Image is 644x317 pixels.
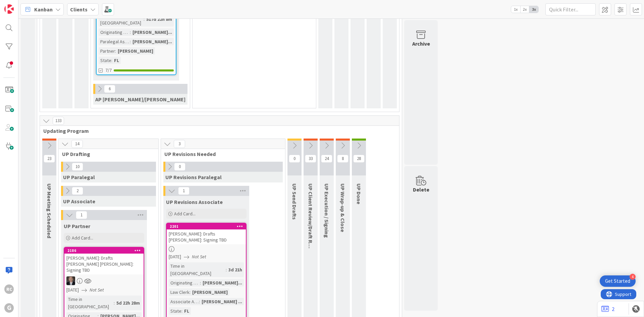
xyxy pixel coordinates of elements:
[200,279,201,286] span: :
[169,253,181,260] span: [DATE]
[90,287,104,293] i: Not Set
[174,163,185,171] span: 0
[323,183,330,238] span: UP Execution / Signing
[104,85,115,93] span: 6
[605,278,630,284] div: Get Started
[412,40,430,48] div: Archive
[167,229,246,244] div: [PERSON_NAME]: Drafts [PERSON_NAME]: Signing TBD
[169,262,226,277] div: Time in [GEOGRAPHIC_DATA]
[182,307,191,315] div: FL
[46,183,53,238] span: UP Meeting Scheduled
[520,6,529,13] span: 2x
[226,266,227,273] span: :
[67,248,144,253] div: 2186
[66,286,79,294] span: [DATE]
[64,248,144,254] div: 2186
[305,155,316,163] span: 33
[99,47,115,55] div: Partner
[199,298,200,305] span: :
[169,298,199,305] div: Associate Assigned
[43,127,391,134] span: Updating Program
[337,155,348,163] span: 8
[353,155,365,163] span: 28
[201,279,244,286] div: [PERSON_NAME]...
[105,67,112,74] span: 7/7
[115,299,142,307] div: 5d 22h 28m
[356,183,362,204] span: UP Done
[131,29,174,36] div: [PERSON_NAME]...
[413,186,429,194] div: Delete
[169,288,190,296] div: Law Clerk
[169,279,200,286] div: Originating Attorney
[601,305,614,313] a: 2
[44,155,55,163] span: 23
[114,299,115,307] span: :
[95,96,185,103] span: AP Brad/Jonas
[191,288,229,296] div: [PERSON_NAME]
[4,303,14,313] div: G
[545,3,596,15] input: Quick Filter...
[130,29,131,36] span: :
[130,38,131,45] span: :
[131,38,174,45] div: [PERSON_NAME]...
[321,155,332,163] span: 24
[511,6,520,13] span: 1x
[144,15,145,23] span: :
[14,1,31,9] span: Support
[165,174,222,180] span: UP Revisions Paralegal
[116,47,155,55] div: [PERSON_NAME]
[200,298,244,305] div: [PERSON_NAME] ...
[72,187,83,195] span: 2
[99,57,111,64] div: State
[289,155,300,163] span: 0
[174,140,185,148] span: 3
[112,57,121,64] div: FL
[64,276,144,285] div: BG
[291,183,298,220] span: UP Send Drafts
[167,223,246,244] div: 2201[PERSON_NAME]: Drafts [PERSON_NAME]: Signing TBD
[64,223,90,229] span: UP Partner
[66,276,75,285] img: BG
[192,254,206,260] i: Not Set
[145,15,174,23] div: 517d 22h 8m
[115,47,116,55] span: :
[66,296,114,310] div: Time in [GEOGRAPHIC_DATA]
[227,266,244,273] div: 3d 21h
[70,6,88,13] b: Clients
[111,57,112,64] span: :
[166,199,223,205] span: UP Revisions Associate
[63,174,95,180] span: UP Paralegal
[190,288,191,296] span: :
[307,183,314,278] span: UP Client Review/Draft Review Meeting
[174,211,196,217] span: Add Card...
[53,117,64,125] span: 133
[99,12,144,27] div: Time in [GEOGRAPHIC_DATA]
[62,151,150,157] span: UP Drafting
[76,211,87,219] span: 1
[600,275,636,287] div: Open Get Started checklist, remaining modules: 4
[63,198,95,205] span: UP Associate
[529,6,538,13] span: 3x
[164,151,277,157] span: UP Revisions Needed
[181,307,182,315] span: :
[99,38,130,45] div: Paralegal Assigned
[64,248,144,274] div: 2186[PERSON_NAME]: Drafts [PERSON_NAME] [PERSON_NAME]: Signing TBD
[339,183,346,232] span: UP Wrap-up & Close
[34,5,53,13] span: Kanban
[4,284,14,294] div: RC
[178,187,190,195] span: 1
[170,224,246,229] div: 2201
[72,163,83,171] span: 10
[169,307,181,315] div: State
[72,235,93,241] span: Add Card...
[64,254,144,274] div: [PERSON_NAME]: Drafts [PERSON_NAME] [PERSON_NAME]: Signing TBD
[4,4,14,14] img: Visit kanbanzone.com
[71,140,83,148] span: 14
[630,274,636,280] div: 4
[167,223,246,229] div: 2201
[99,29,130,36] div: Originating Attorney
